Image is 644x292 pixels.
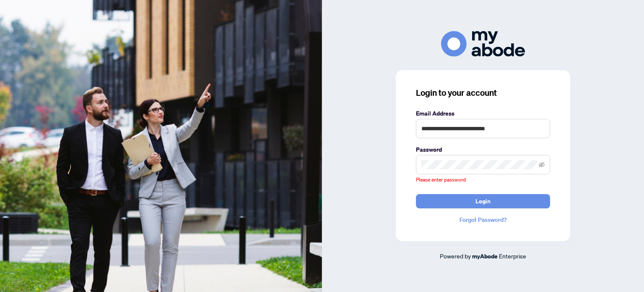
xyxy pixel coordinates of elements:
img: ma-logo [441,31,525,57]
span: Login [475,195,491,208]
button: Login [416,194,550,208]
keeper-lock: Open Keeper Popup [526,160,536,170]
span: Powered by [440,252,471,260]
label: Password [416,145,550,154]
label: Email Address [416,109,550,118]
a: myAbode [472,252,498,261]
a: Forgot Password? [416,215,550,224]
span: eye-invisible [539,162,545,168]
h3: Login to your account [416,87,550,99]
span: Please enter password [416,176,466,183]
span: Enterprise [499,252,526,260]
